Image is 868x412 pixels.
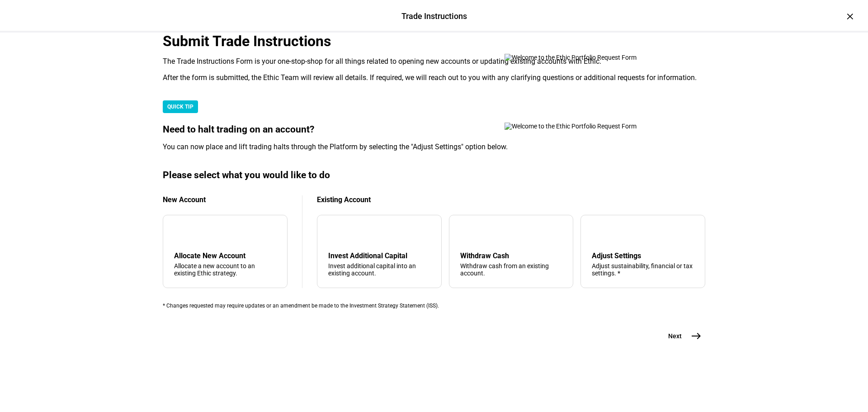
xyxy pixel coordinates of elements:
[592,251,694,260] div: Adjust Settings
[174,251,276,260] div: Allocate New Account
[462,228,473,239] mat-icon: arrow_upward
[163,303,705,309] div: * Changes requested may require updates or an amendment be made to the Investment Strategy Statem...
[691,331,702,341] mat-icon: east
[330,228,341,239] mat-icon: arrow_downward
[592,226,606,241] mat-icon: tune
[163,57,705,66] div: The Trade Instructions Form is your one-stop-shop for all things related to opening new accounts ...
[592,262,694,277] div: Adjust sustainability, financial or tax settings. *
[328,262,430,277] div: Invest additional capital into an existing account.
[460,262,562,277] div: Withdraw cash from an existing account.
[505,54,667,61] img: Welcome to the Ethic Portfolio Request Form
[163,124,705,135] div: Need to halt trading on an account?
[163,142,705,152] div: You can now place and lift trading halts through the Platform by selecting the "Adjust Settings" ...
[163,100,198,113] div: QUICK TIP
[401,10,467,22] div: Trade Instructions
[843,9,857,24] div: ×
[176,228,187,239] mat-icon: add
[505,123,667,130] img: Welcome to the Ethic Portfolio Request Form
[163,170,705,181] div: Please select what you would like to do
[163,33,705,50] div: Submit Trade Instructions
[328,251,430,260] div: Invest Additional Capital
[317,195,705,204] div: Existing Account
[657,327,705,345] button: Next
[163,73,705,82] div: After the form is submitted, the Ethic Team will review all details. If required, we will reach o...
[163,195,288,204] div: New Account
[460,251,562,260] div: Withdraw Cash
[668,331,682,341] span: Next
[174,262,276,277] div: Allocate a new account to an existing Ethic strategy.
